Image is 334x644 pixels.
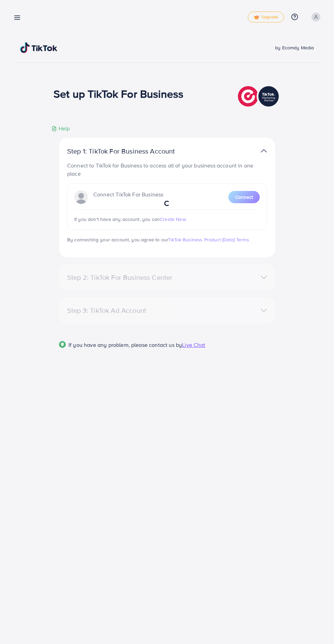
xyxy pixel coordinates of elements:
[67,147,197,155] p: Step 1: TikTok For Business Account
[238,84,280,108] img: TikTok partner
[51,125,70,132] div: Help
[182,341,205,349] span: Live Chat
[261,146,267,156] img: TikTok partner
[69,341,182,349] span: If you have any problem, please contact us by
[254,15,259,20] img: tick
[248,12,284,22] a: tickUpgrade
[254,15,278,20] span: Upgrade
[20,42,58,53] img: TikTok
[59,341,66,348] img: Popup guide
[54,87,183,100] h1: Set up TikTok For Business
[275,44,314,51] span: by Ecomdy Media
